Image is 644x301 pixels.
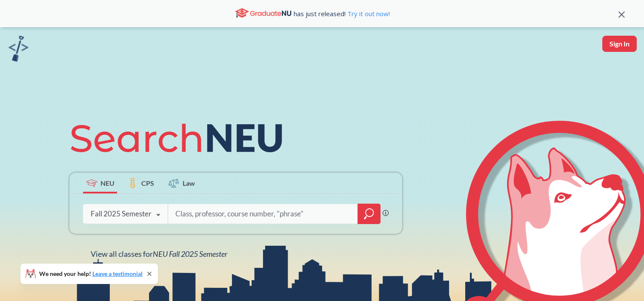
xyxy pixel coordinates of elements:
a: sandbox logo [9,36,29,64]
span: has just released! [294,9,390,18]
span: Law [183,178,195,188]
button: Sign In [602,36,637,52]
span: NEU Fall 2025 Semester [153,249,227,258]
div: Fall 2025 Semester [91,209,152,219]
a: Try it out now! [346,9,390,18]
span: NEU [100,178,114,188]
span: We need your help! [39,271,143,277]
input: Class, professor, course number, "phrase" [175,205,352,223]
svg: magnifying glass [364,208,374,220]
img: sandbox logo [9,36,29,62]
a: Leave a testimonial [92,270,143,277]
span: View all classes for [91,249,227,258]
span: CPS [141,178,154,188]
div: magnifying glass [358,204,381,224]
